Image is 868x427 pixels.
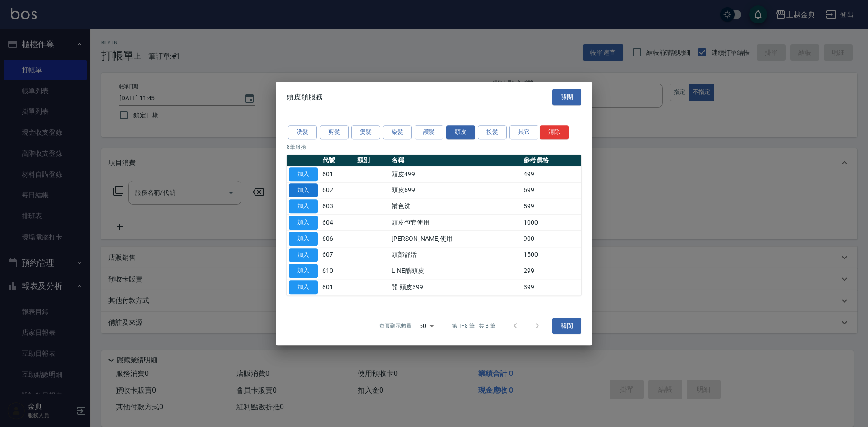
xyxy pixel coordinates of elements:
button: 加入 [289,200,318,214]
div: 50 [415,314,437,338]
td: 900 [521,231,581,247]
button: 加入 [289,248,318,262]
td: [PERSON_NAME]使用 [389,231,521,247]
button: 護髮 [415,125,443,139]
button: 燙髮 [351,125,380,139]
td: LINE酷頭皮 [389,263,521,279]
th: 參考價格 [521,155,581,166]
td: 499 [521,166,581,183]
p: 第 1–8 筆 共 8 筆 [452,322,495,330]
th: 名稱 [389,155,521,166]
td: 801 [320,279,355,296]
button: 頭皮 [446,125,475,139]
p: 8 筆服務 [287,143,581,151]
td: 頭皮包套使用 [389,215,521,231]
td: 頭皮699 [389,182,521,198]
td: 607 [320,247,355,263]
button: 其它 [509,125,538,139]
td: 頭部舒活 [389,247,521,263]
td: 604 [320,215,355,231]
td: 1000 [521,215,581,231]
td: 602 [320,182,355,198]
th: 代號 [320,155,355,166]
span: 頭皮類服務 [287,93,323,102]
button: 加入 [289,232,318,246]
button: 加入 [289,216,318,230]
td: 599 [521,198,581,215]
td: 299 [521,263,581,279]
button: 加入 [289,167,318,181]
td: 399 [521,279,581,296]
td: 601 [320,166,355,183]
button: 剪髮 [320,125,349,139]
td: 開-頭皮399 [389,279,521,296]
button: 洗髮 [288,125,317,139]
button: 染髮 [383,125,412,139]
button: 接髮 [478,125,507,139]
button: 加入 [289,183,318,197]
td: 699 [521,182,581,198]
button: 加入 [289,264,318,278]
td: 補色洗 [389,198,521,215]
p: 每頁顯示數量 [379,322,412,330]
td: 1500 [521,247,581,263]
td: 頭皮499 [389,166,521,183]
button: 加入 [289,280,318,294]
td: 610 [320,263,355,279]
td: 603 [320,198,355,215]
td: 606 [320,231,355,247]
button: 清除 [540,125,569,139]
button: 關閉 [552,318,581,334]
th: 類別 [355,155,390,166]
button: 關閉 [552,89,581,106]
